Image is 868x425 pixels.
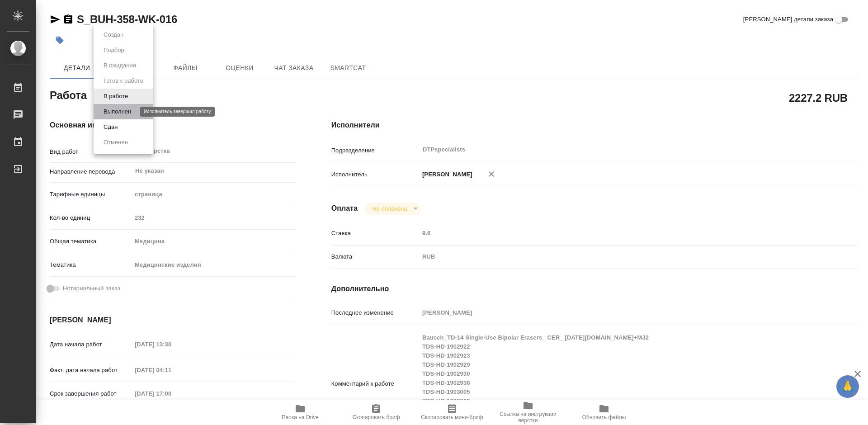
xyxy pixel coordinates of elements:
[101,76,146,86] button: Готов к работе
[101,45,127,55] button: Подбор
[101,91,131,101] button: В работе
[101,107,134,117] button: Выполнен
[101,30,126,40] button: Создан
[101,137,131,147] button: Отменен
[101,61,139,71] button: В ожидании
[101,122,120,132] button: Сдан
